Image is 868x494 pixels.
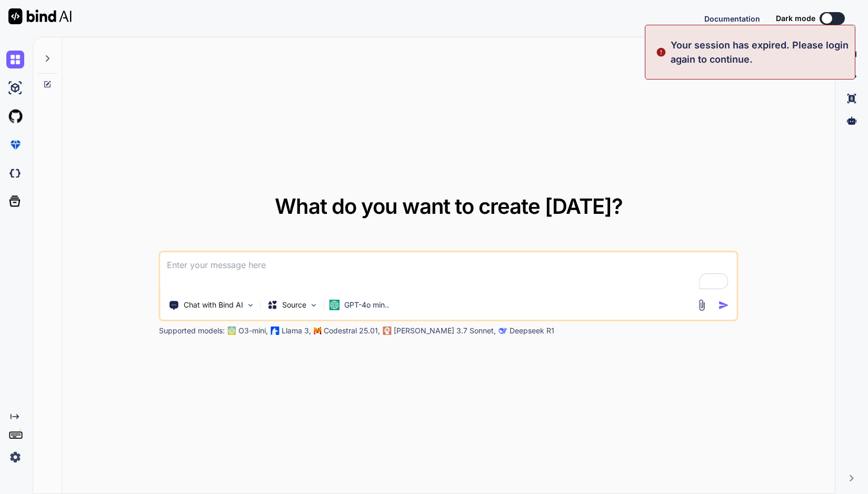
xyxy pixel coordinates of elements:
[310,301,318,310] img: Pick Models
[344,300,389,310] p: GPT-4o min..
[246,301,255,310] img: Pick Tools
[161,252,737,291] textarea: To enrich screen reader interactions, please activate Accessibility in Grammarly extension settings
[499,327,507,335] img: claude
[6,448,24,466] img: settings
[238,325,268,336] p: O3-mini,
[6,79,24,97] img: ai-studio
[6,107,24,125] img: githubLight
[776,13,815,24] span: Dark mode
[282,300,306,310] p: Source
[6,136,24,154] img: premium
[271,327,280,335] img: Llama2
[704,13,760,24] button: Documentation
[696,299,708,311] img: attachment
[314,327,322,334] img: Mistral-AI
[510,325,554,336] p: Deepseek R1
[6,164,24,182] img: darkCloudIdeIcon
[394,325,496,336] p: [PERSON_NAME] 3.7 Sonnet,
[671,38,849,66] p: Your session has expired. Please login again to continue.
[275,193,623,219] span: What do you want to create [DATE]?
[324,325,380,336] p: Codestral 25.01,
[383,327,392,335] img: claude
[228,327,236,335] img: GPT-4
[704,14,760,23] span: Documentation
[719,300,730,311] img: icon
[656,38,666,66] img: alert
[282,325,311,336] p: Llama 3,
[330,300,340,310] img: GPT-4o mini
[184,300,243,310] p: Chat with Bind AI
[8,8,72,24] img: Bind AI
[6,51,24,68] img: chat
[159,325,225,336] p: Supported models:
